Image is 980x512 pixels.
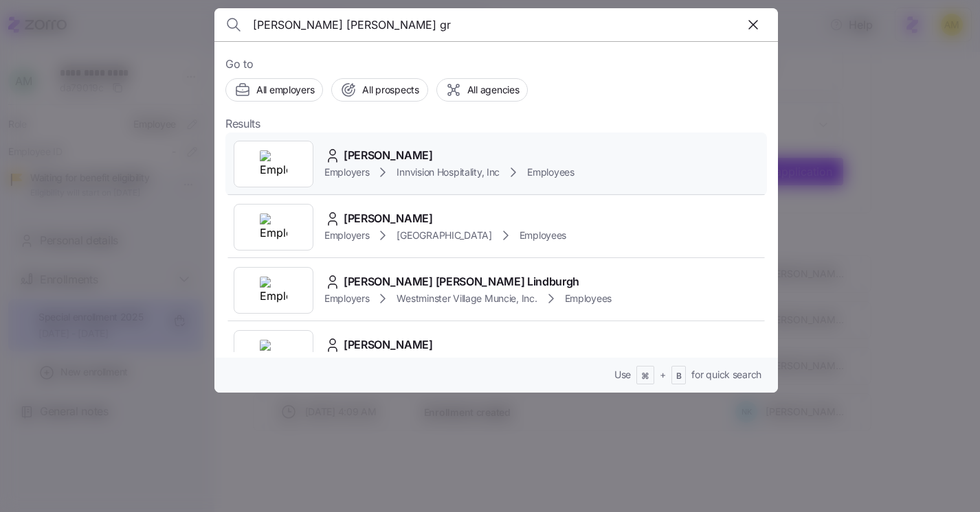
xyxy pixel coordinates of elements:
[324,165,369,179] span: Employers
[641,371,649,382] span: ⌘
[397,292,537,305] span: Westminster Village Muncie, Inc.
[225,56,767,73] span: Go to
[520,229,566,242] span: Employees
[614,368,631,382] span: Use
[331,78,427,102] button: All prospects
[260,213,287,241] img: Employer logo
[256,83,314,97] span: All employers
[397,229,491,242] span: [GEOGRAPHIC_DATA]
[362,83,419,97] span: All prospects
[324,229,369,242] span: Employers
[324,292,369,305] span: Employers
[436,78,528,102] button: All agencies
[260,340,287,367] img: Employer logo
[344,210,433,227] span: [PERSON_NAME]
[225,78,323,102] button: All employers
[565,292,612,305] span: Employees
[691,368,761,382] span: for quick search
[260,277,287,304] img: Employer logo
[260,150,287,178] img: Employer logo
[344,147,433,164] span: [PERSON_NAME]
[225,115,260,132] span: Results
[344,336,433,353] span: [PERSON_NAME]
[397,165,500,179] span: Innvision Hospitality, Inc
[676,371,682,382] span: B
[344,273,579,290] span: [PERSON_NAME] [PERSON_NAME] Lindburgh
[467,83,520,97] span: All agencies
[660,368,666,382] span: +
[527,165,574,179] span: Employees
